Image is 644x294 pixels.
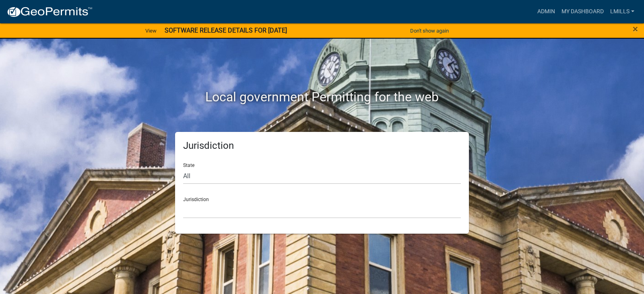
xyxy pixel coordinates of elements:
a: lmills [607,4,638,19]
button: Close [633,24,638,34]
strong: SOFTWARE RELEASE DETAILS FOR [DATE] [165,27,287,34]
button: Don't show again [407,24,452,37]
a: View [142,24,160,37]
h5: Jurisdiction [183,140,461,152]
h2: Local government Permitting for the web [99,89,545,105]
span: × [633,23,638,35]
a: My Dashboard [558,4,607,19]
a: Admin [534,4,558,19]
